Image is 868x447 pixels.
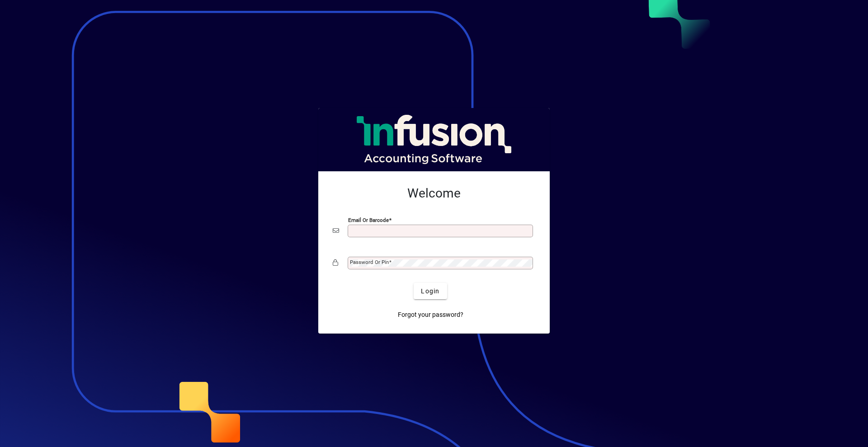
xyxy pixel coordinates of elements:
[348,217,389,223] mat-label: Email or Barcode
[350,259,389,265] mat-label: Password or Pin
[421,287,439,296] span: Login
[398,310,463,320] span: Forgot your password?
[333,186,535,201] h2: Welcome
[394,306,467,323] a: Forgot your password?
[414,283,447,299] button: Login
